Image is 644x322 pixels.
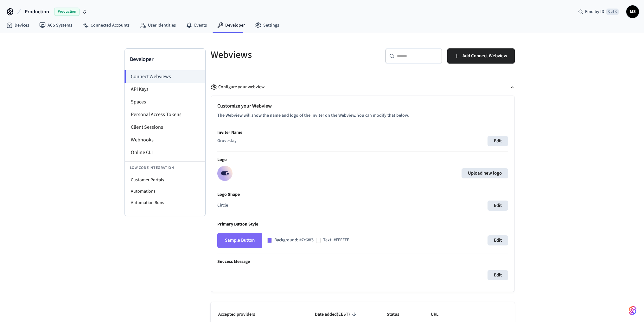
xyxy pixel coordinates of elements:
p: Logo [217,157,508,163]
button: Add Connect Webview [447,48,515,64]
p: Circle [217,202,228,209]
button: Edit [488,136,508,146]
div: Find by IDCtrl K [573,6,624,17]
button: Configure your webview [211,79,515,96]
span: Date added(EEST) [315,310,358,319]
span: Production [25,8,49,15]
span: Add Connect Webview [462,52,507,60]
li: Customer Portals [125,174,205,186]
p: Primary Button Style [217,221,508,228]
li: Webhooks [125,133,205,146]
label: Upload new logo [462,168,508,178]
p: Success Message [217,258,508,265]
p: Grovestay [217,138,237,144]
h3: Developer [130,55,200,64]
img: Grovestay logo [217,166,233,181]
button: Edit [488,201,508,211]
h5: Webviews [211,48,359,61]
span: Status [387,310,407,319]
a: Settings [250,20,284,31]
span: Find by ID [585,9,604,15]
li: Automation Runs [125,197,205,208]
a: Devices [1,20,34,31]
p: Background: #7c68f5 [274,237,314,244]
button: MS [626,5,639,18]
a: ACS Systems [34,20,77,31]
a: Events [181,20,212,31]
a: Connected Accounts [77,20,135,31]
p: Inviter Name [217,129,508,136]
li: Low Code Integration [125,161,205,174]
div: Configure your webview [211,96,515,297]
p: The Webview will show the name and logo of the Inviter on the Webview. You can modify that below. [217,112,508,119]
li: Client Sessions [125,121,205,133]
button: Edit [488,270,508,280]
li: API Keys [125,83,205,96]
li: Spaces [125,96,205,108]
li: Personal Access Tokens [125,108,205,121]
button: Sample Button [217,233,262,248]
p: Text: #FFFFFF [323,237,349,244]
li: Online CLI [125,146,205,159]
li: Automations [125,186,205,197]
h2: Customize your Webview [217,102,508,110]
span: Accepted providers [218,310,263,319]
span: URL [431,310,447,319]
a: User Identities [135,20,181,31]
span: MS [627,6,638,17]
span: Ctrl K [606,9,619,15]
img: SeamLogoGradient.69752ec5.svg [629,306,636,316]
a: Developer [212,20,250,31]
p: Logo Shape [217,191,508,198]
button: Edit [488,235,508,245]
li: Connect Webviews [124,70,205,83]
span: Production [54,8,80,16]
div: Configure your webview [211,84,265,90]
